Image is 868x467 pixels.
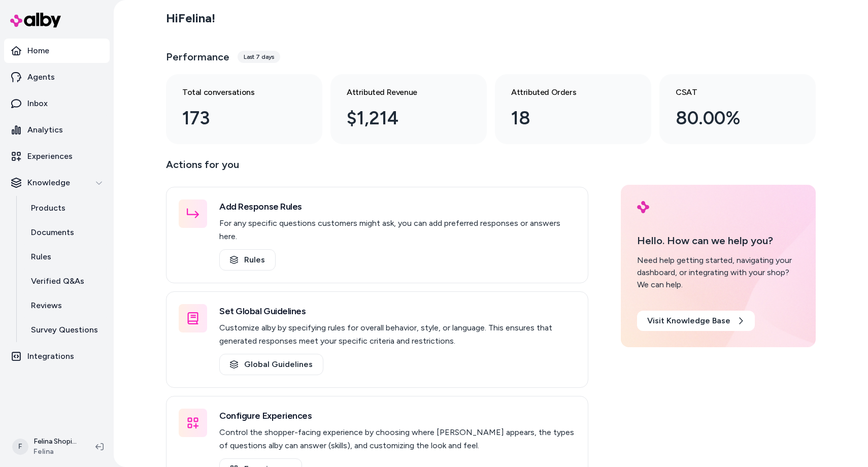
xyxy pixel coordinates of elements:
button: Knowledge [4,171,110,195]
p: Analytics [27,124,63,136]
h3: Set Global Guidelines [219,304,576,318]
button: FFelina ShopifyFelina [6,430,87,463]
a: Visit Knowledge Base [637,311,755,331]
p: Survey Questions [31,324,98,336]
p: Knowledge [27,177,70,189]
p: Agents [27,71,55,83]
a: Home [4,39,110,63]
p: Verified Q&As [31,275,84,287]
div: 80.00% [676,105,783,132]
p: Rules [31,251,51,263]
a: Experiences [4,144,110,169]
a: Global Guidelines [219,354,323,375]
a: Reviews [21,293,110,318]
a: Verified Q&As [21,269,110,293]
a: Products [21,196,110,220]
img: alby Logo [10,13,61,27]
h2: Hi Felina ! [166,11,215,26]
p: Reviews [31,299,62,312]
a: CSAT 80.00% [659,74,816,144]
a: Integrations [4,344,110,369]
h3: Performance [166,50,229,64]
img: alby Logo [637,201,649,213]
div: 18 [511,105,619,132]
p: Customize alby by specifying rules for overall behavior, style, or language. This ensures that ge... [219,321,576,348]
p: For any specific questions customers might ask, you can add preferred responses or answers here. [219,217,576,243]
p: Actions for you [166,156,588,181]
h3: CSAT [676,86,783,98]
h3: Total conversations [182,86,290,98]
h3: Add Response Rules [219,199,576,214]
p: Documents [31,226,74,239]
a: Documents [21,220,110,245]
a: Attributed Orders 18 [495,74,651,144]
h3: Configure Experiences [219,409,576,423]
div: 173 [182,105,290,132]
a: Survey Questions [21,318,110,342]
div: $1,214 [347,105,454,132]
p: Control the shopper-facing experience by choosing where [PERSON_NAME] appears, the types of quest... [219,426,576,452]
a: Attributed Revenue $1,214 [330,74,487,144]
a: Total conversations 173 [166,74,322,144]
div: Need help getting started, navigating your dashboard, or integrating with your shop? We can help. [637,254,799,291]
a: Inbox [4,91,110,116]
a: Rules [21,245,110,269]
a: Analytics [4,118,110,142]
a: Rules [219,249,276,271]
p: Experiences [27,150,73,162]
span: F [12,439,28,455]
p: Inbox [27,97,48,110]
p: Home [27,45,49,57]
h3: Attributed Revenue [347,86,454,98]
span: Felina [34,447,79,457]
a: Agents [4,65,110,89]
div: Last 7 days [238,51,280,63]
h3: Attributed Orders [511,86,619,98]
p: Integrations [27,350,74,362]
p: Products [31,202,65,214]
p: Felina Shopify [34,437,79,447]
p: Hello. How can we help you? [637,233,799,248]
